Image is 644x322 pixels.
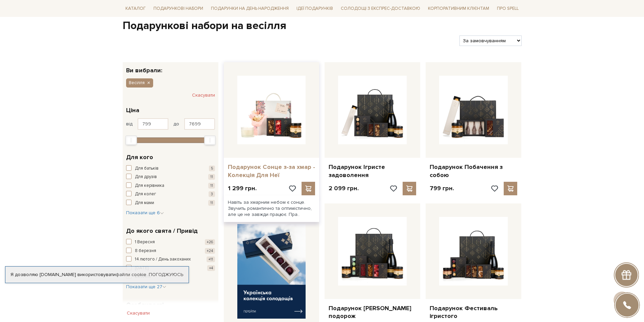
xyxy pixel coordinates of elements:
button: 8 березня +24 [126,248,215,254]
span: Весілля [129,80,145,86]
span: 1 Вересня [135,239,155,246]
button: [DATE] +4 [126,265,215,272]
span: +26 [205,239,215,245]
a: Подарунок Побачення з собою [430,163,517,179]
button: Для друзів 11 [126,174,215,180]
span: Показати ще 6 [126,210,164,216]
p: 2 099 грн. [329,184,359,192]
button: Скасувати [192,90,215,101]
p: 799 грн. [430,184,454,192]
span: 5 [209,166,215,171]
span: +24 [205,248,215,254]
span: 11 [208,174,215,180]
span: Ідеї подарунків [294,3,336,14]
button: Показати ще 6 [126,209,164,216]
span: Для мами [135,200,154,206]
button: 1 Вересня +26 [126,239,215,246]
span: Особливості [126,300,164,309]
button: Скасувати [123,308,154,319]
input: Ціна [138,118,168,130]
a: файли cookie [116,272,146,277]
span: від [126,121,133,127]
span: До якого свята / Привід [126,226,198,236]
span: Для друзів [135,174,157,180]
span: 11 [208,183,215,189]
div: Навіть за хмарним небом є сонце. Звучить романтично та оптимістично, але це не завжди працює. Пра.. [224,195,319,222]
span: Для керівника [135,182,164,189]
span: Подарункові набори [151,3,206,14]
a: Погоджуюсь [149,272,183,278]
p: 1 299 грн. [228,184,257,192]
button: Весілля [126,78,153,87]
a: Солодощі з експрес-доставкою [338,3,423,14]
span: Для кого [126,153,153,162]
button: Для керівника 11 [126,182,215,189]
div: Min [125,135,137,145]
a: Подарунок [PERSON_NAME] подорож [329,304,416,320]
span: Подарунки на День народження [208,3,291,14]
span: 8 березня [135,248,156,254]
span: Для батьків [135,165,159,172]
div: Max [204,135,216,145]
a: Корпоративним клієнтам [425,3,492,14]
span: Ціна [126,106,139,115]
span: +4 [207,265,215,271]
input: Ціна [184,118,215,130]
span: [DATE] [135,265,148,272]
span: Каталог [123,3,148,14]
span: Для колег [135,191,156,198]
button: Показати ще 27 [126,283,166,290]
button: Для мами 11 [126,200,215,206]
span: 3 [209,191,215,197]
span: до [173,121,179,127]
div: Ви вибрали: [123,62,218,73]
div: Я дозволяю [DOMAIN_NAME] використовувати [5,272,189,278]
a: Подарунок Ігристе задоволення [329,163,416,179]
span: Показати ще 27 [126,284,166,290]
button: Для колег 3 [126,191,215,198]
button: 14 лютого / День закоханих +11 [126,256,215,263]
span: Про Spell [494,3,521,14]
a: Подарунок Фестиваль ігристого [430,304,517,320]
span: 14 лютого / День закоханих [135,256,191,263]
img: banner [237,224,306,319]
span: +11 [207,256,215,262]
h1: Подарункові набори на весілля [123,19,522,33]
span: 11 [208,200,215,206]
a: Подарунок Сонце з-за хмар - Колекція Для Неї [228,163,315,179]
button: Для батьків 5 [126,165,215,172]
